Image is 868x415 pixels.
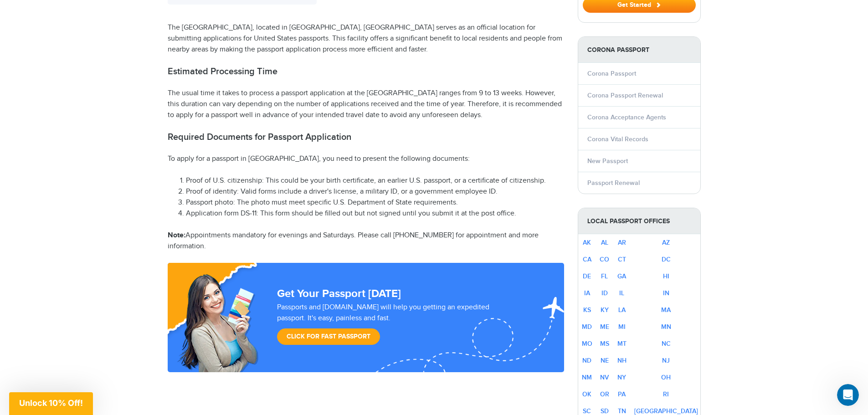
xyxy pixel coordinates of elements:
a: DE [583,272,591,280]
a: PA [618,390,626,398]
a: HI [663,272,669,280]
a: OK [582,390,591,398]
a: IA [584,289,590,297]
p: The [GEOGRAPHIC_DATA], located in [GEOGRAPHIC_DATA], [GEOGRAPHIC_DATA] serves as an official loca... [168,22,564,55]
a: NJ [662,357,670,364]
h2: Required Documents for Passport Application [168,132,564,143]
a: Corona Passport [587,70,636,77]
a: ME [600,323,609,331]
a: MD [582,323,592,331]
a: MO [582,340,592,348]
a: AZ [662,239,670,246]
a: [GEOGRAPHIC_DATA] [634,407,698,415]
a: ID [601,289,608,297]
strong: Note: [168,231,185,240]
a: DC [662,256,671,263]
a: CO [600,256,609,263]
a: OR [600,390,609,398]
a: NC [662,340,671,348]
div: Unlock 10% Off! [9,392,93,415]
a: Corona Vital Records [587,135,648,143]
a: TN [618,407,626,415]
a: NE [601,357,609,364]
a: KS [583,306,591,314]
a: CA [583,256,591,263]
iframe: Intercom live chat [837,384,859,406]
a: IL [619,289,624,297]
a: FL [601,272,608,280]
a: Get Started [583,1,696,8]
a: IN [663,289,669,297]
p: To apply for a passport in [GEOGRAPHIC_DATA], you need to present the following documents: [168,154,564,164]
a: NM [582,374,592,381]
a: Click for Fast Passport [277,328,380,345]
a: AK [583,239,591,246]
a: KY [601,306,609,314]
p: Appointments mandatory for evenings and Saturdays. Please call [PHONE_NUMBER] for appointment and... [168,230,564,252]
li: Proof of U.S. citizenship: This could be your birth certificate, an earlier U.S. passport, or a c... [186,175,564,186]
a: NV [600,374,609,381]
span: Unlock 10% Off! [19,398,83,408]
a: LA [618,306,626,314]
a: RI [663,390,669,398]
li: Proof of identity: Valid forms include a driver's license, a military ID, or a government employe... [186,186,564,197]
a: MT [617,340,627,348]
a: NY [617,374,626,381]
a: MN [661,323,671,331]
strong: Get Your Passport [DATE] [277,287,401,300]
a: NH [617,357,627,364]
a: Corona Acceptance Agents [587,113,666,121]
strong: Corona Passport [578,37,700,63]
a: MI [618,323,626,331]
a: OH [661,374,671,381]
li: Passport photo: The photo must meet specific U.S. Department of State requirements. [186,197,564,208]
a: ND [582,357,591,364]
a: SC [583,407,591,415]
a: Passport Renewal [587,179,640,187]
a: MA [661,306,671,314]
a: AL [601,239,608,246]
a: Corona Passport Renewal [587,92,663,99]
li: Application form DS-11: This form should be filled out but not signed until you submit it at the ... [186,208,564,219]
p: The usual time it takes to process a passport application at the [GEOGRAPHIC_DATA] ranges from 9 ... [168,88,564,121]
a: CT [618,256,626,263]
a: AR [618,239,626,246]
a: New Passport [587,157,628,165]
a: MS [600,340,609,348]
strong: Local Passport Offices [578,208,700,234]
a: SD [601,407,609,415]
div: Passports and [DOMAIN_NAME] will help you getting an expedited passport. It's easy, painless and ... [273,302,522,349]
h2: Estimated Processing Time [168,66,564,77]
a: GA [617,272,626,280]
